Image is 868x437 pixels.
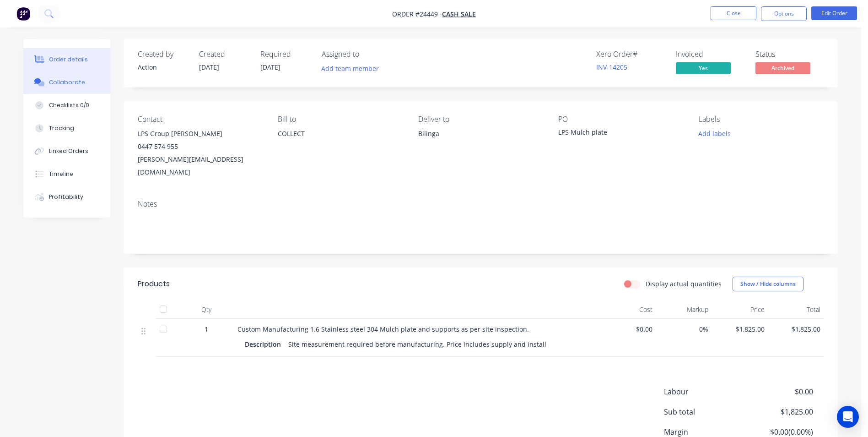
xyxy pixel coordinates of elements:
div: Description [245,338,285,351]
div: [PERSON_NAME][EMAIL_ADDRESS][DOMAIN_NAME] [138,153,263,179]
div: Action [138,62,188,72]
span: Order #24449 - [392,10,442,18]
div: Contact [138,115,263,124]
span: [DATE] [199,63,219,71]
div: LPS Group [PERSON_NAME]0447 574 955[PERSON_NAME][EMAIL_ADDRESS][DOMAIN_NAME] [138,127,263,179]
button: Timeline [23,163,110,186]
span: $1,825.00 [716,324,765,334]
div: Site measurement required before manufacturing. Price includes supply and install [285,338,550,351]
span: 1 [205,324,208,334]
span: Yes [676,62,731,74]
div: LPS Mulch plate [558,127,673,140]
div: COLLECT [278,127,403,157]
span: $1,825.00 [745,406,813,417]
div: Profitability [49,193,83,201]
label: Display actual quantities [646,279,722,289]
div: Qty [179,300,234,319]
button: Options [761,6,807,21]
div: PO [558,115,684,124]
div: Total [768,300,825,319]
span: [DATE] [260,63,280,71]
button: Checklists 0/0 [23,94,110,117]
span: 0% [660,324,709,334]
div: Tracking [49,124,74,132]
div: Notes [138,200,824,208]
div: Bilinga [418,127,544,140]
button: Linked Orders [23,140,110,163]
div: Price [712,300,768,319]
span: Custom Manufacturing 1.6 Stainless steel 304 Mulch plate and supports as per site inspection. [237,325,529,333]
div: Order details [49,55,88,64]
div: Linked Orders [49,147,88,155]
div: Labels [699,115,824,124]
img: Factory [16,7,30,21]
button: Edit Order [811,6,857,20]
span: $0.00 [604,324,652,334]
div: Cost [600,300,656,319]
div: Products [138,279,170,290]
div: 0447 574 955 [138,140,263,153]
button: Tracking [23,117,110,140]
div: Status [755,50,824,59]
span: Labour [664,386,745,397]
div: Open Intercom Messenger [837,406,859,428]
div: Xero Order # [596,50,665,59]
div: Assigned to [322,50,413,59]
div: LPS Group [PERSON_NAME] [138,127,263,140]
a: INV-14205 [596,63,627,71]
div: Required [260,50,311,59]
span: Sub total [664,406,745,417]
button: Order details [23,48,110,71]
div: Collaborate [49,78,85,87]
div: COLLECT [278,127,403,140]
span: $1,825.00 [772,324,821,334]
button: Add team member [322,62,384,75]
div: Timeline [49,170,73,178]
span: Archived [755,62,810,74]
div: Checklists 0/0 [49,101,89,109]
a: CASH SALE [442,10,476,18]
button: Add labels [693,127,735,140]
div: Deliver to [418,115,544,124]
span: $0.00 [745,386,813,397]
button: Profitability [23,186,110,208]
button: Add team member [317,62,384,75]
div: Markup [656,300,712,319]
button: Close [711,6,756,20]
div: Created by [138,50,188,59]
div: Bilinga [418,127,544,157]
div: Bill to [278,115,403,124]
div: Invoiced [676,50,744,59]
div: Created [199,50,249,59]
button: Show / Hide columns [733,277,803,291]
button: Collaborate [23,71,110,94]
